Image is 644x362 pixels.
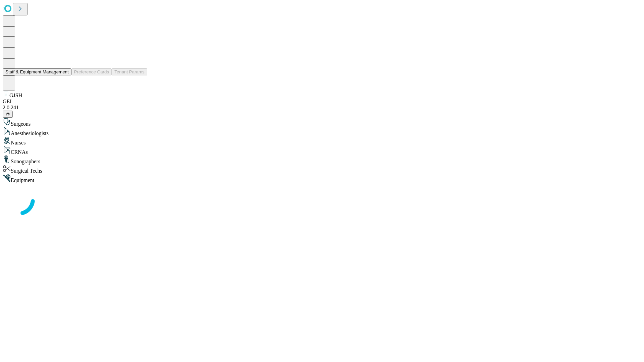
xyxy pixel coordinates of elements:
[3,105,641,111] div: 2.0.241
[3,99,641,105] div: GEI
[3,111,13,118] button: @
[3,155,641,165] div: Sonographers
[3,127,641,136] div: Anesthesiologists
[9,93,22,98] span: GJSH
[3,136,641,146] div: Nurses
[3,165,641,174] div: Surgical Techs
[3,68,71,75] button: Staff & Equipment Management
[3,146,641,155] div: CRNAs
[71,68,112,75] button: Preference Cards
[5,112,10,117] span: @
[3,118,641,127] div: Surgeons
[3,174,641,183] div: Equipment
[112,68,147,75] button: Tenant Params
